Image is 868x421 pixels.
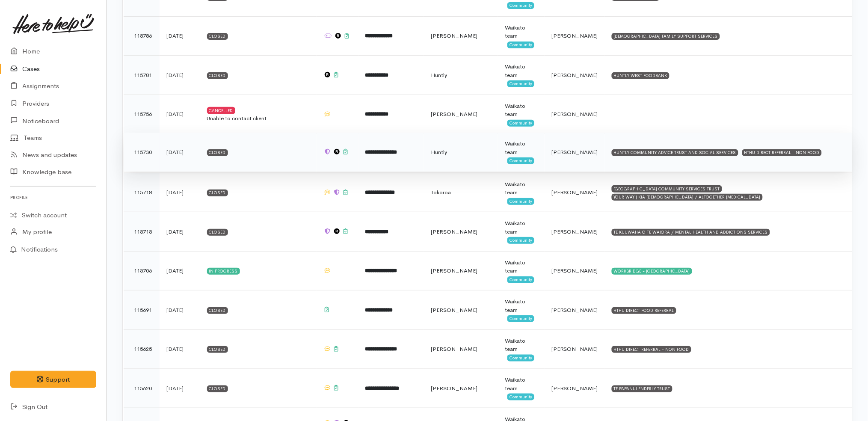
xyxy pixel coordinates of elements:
[207,385,228,392] div: Closed
[124,173,160,212] td: 115718
[160,173,200,212] td: [DATE]
[505,62,538,79] div: Waikato team
[160,56,200,95] td: [DATE]
[507,2,534,9] span: Community
[207,268,240,275] div: In progress
[505,139,538,156] div: Waikato team
[207,107,235,114] div: Cancelled
[207,307,228,314] div: Closed
[124,212,160,252] td: 115715
[160,16,200,56] td: [DATE]
[505,337,538,353] div: Waikato team
[507,394,534,400] span: Community
[507,120,534,127] span: Community
[124,95,160,134] td: 115756
[505,297,538,314] div: Waikato team
[507,355,534,362] span: Community
[612,72,670,79] div: HUNTLY WEST FOODBANK
[551,228,598,235] span: [PERSON_NAME]
[612,149,738,156] div: HUNTLY COMMUNITY ADVICE TRUST AND SOCIAL SERVICES
[507,157,534,164] span: Community
[10,192,96,203] h6: Profile
[431,306,477,314] span: [PERSON_NAME]
[612,268,692,275] div: WORKBRIDGE - [GEOGRAPHIC_DATA]
[551,385,598,392] span: [PERSON_NAME]
[551,189,598,196] span: [PERSON_NAME]
[124,16,160,56] td: 115786
[507,315,534,322] span: Community
[10,371,96,388] button: Support
[431,110,477,118] span: [PERSON_NAME]
[507,237,534,244] span: Community
[207,190,228,196] div: Closed
[551,32,598,39] span: [PERSON_NAME]
[507,80,534,87] span: Community
[431,148,447,156] span: Huntly
[505,219,538,236] div: Waikato team
[507,42,534,48] span: Community
[505,376,538,392] div: Waikato team
[505,180,538,197] div: Waikato team
[207,229,228,236] div: Closed
[160,251,200,291] td: [DATE]
[505,102,538,119] div: Waikato team
[124,329,160,369] td: 115625
[207,346,228,353] div: Closed
[507,276,534,283] span: Community
[612,33,720,40] div: [DEMOGRAPHIC_DATA] FAMILY SUPPORT SERVICES
[431,71,447,79] span: Huntly
[160,212,200,252] td: [DATE]
[551,267,598,274] span: [PERSON_NAME]
[431,32,477,39] span: [PERSON_NAME]
[431,189,451,196] span: Tokoroa
[551,306,598,314] span: [PERSON_NAME]
[551,148,598,156] span: [PERSON_NAME]
[612,185,722,192] div: [GEOGRAPHIC_DATA] COMMUNITY SERVICES TRUST
[431,345,477,353] span: [PERSON_NAME]
[124,291,160,330] td: 115691
[431,267,477,274] span: [PERSON_NAME]
[431,228,477,235] span: [PERSON_NAME]
[551,345,598,353] span: [PERSON_NAME]
[124,369,160,408] td: 115620
[207,33,228,40] div: Closed
[207,72,228,79] div: Closed
[207,114,310,123] div: Unable to contact client
[742,149,822,156] div: HTHU DIRECT REFERRAL - NON FOOD
[124,56,160,95] td: 115781
[551,110,598,118] span: [PERSON_NAME]
[124,251,160,291] td: 115706
[160,291,200,330] td: [DATE]
[431,385,477,392] span: [PERSON_NAME]
[612,229,770,236] div: TE KUUWAHA O TE WAIORA / MENTAL HEALTH AND ADDICTIONS SERVICES
[505,258,538,275] div: Waikato team
[160,369,200,408] td: [DATE]
[505,24,538,40] div: Waikato team
[612,385,672,392] div: TE PAPANUI ENDERLY TRUST
[551,71,598,79] span: [PERSON_NAME]
[160,329,200,369] td: [DATE]
[612,307,676,314] div: HTHU DIRECT FOOD REFERRAL
[507,198,534,205] span: Community
[612,194,763,201] div: YOUR WAY | KIA [DEMOGRAPHIC_DATA] / ALTOGETHER [MEDICAL_DATA]
[160,133,200,172] td: [DATE]
[207,149,228,156] div: Closed
[612,346,691,353] div: HTHU DIRECT REFERRAL - NON FOOD
[124,133,160,172] td: 115730
[160,95,200,134] td: [DATE]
